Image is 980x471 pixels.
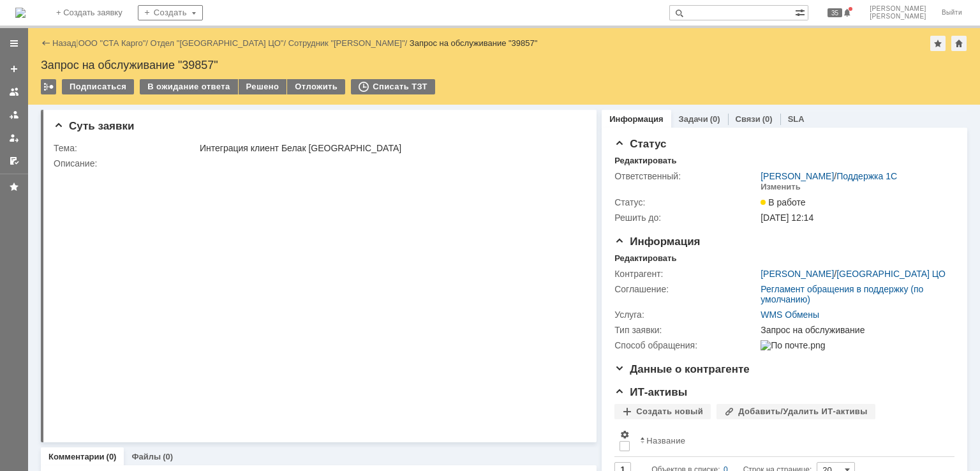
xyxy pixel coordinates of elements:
[78,38,151,48] div: /
[41,79,56,94] div: Работа с массовостью
[761,171,897,181] div: /
[138,5,203,20] div: Создать
[614,325,758,335] div: Тип заявки:
[761,269,834,279] a: [PERSON_NAME]
[762,114,773,124] div: (0)
[163,452,173,461] div: (0)
[614,156,676,166] div: Редактировать
[646,436,685,445] div: Название
[410,38,538,48] div: Запрос на обслуживание "39857"
[15,8,26,18] img: logo
[4,151,24,171] a: Мои согласования
[951,36,967,51] div: Сделать домашней страницей
[761,310,819,320] a: WMS Обмены
[288,38,410,48] div: /
[151,38,288,48] div: /
[76,38,78,47] div: |
[200,143,579,153] div: Интеграция клиент Белак [GEOGRAPHIC_DATA]
[54,158,581,168] div: Описание:
[614,171,758,181] div: Ответственный:
[614,269,758,279] div: Контрагент:
[614,284,758,294] div: Соглашение:
[761,269,946,279] div: /
[761,182,801,192] div: Изменить
[78,38,146,48] a: ООО "СТА Карго"
[107,452,117,461] div: (0)
[48,452,105,461] a: Комментарии
[828,8,842,17] span: 35
[836,269,946,279] a: [GEOGRAPHIC_DATA] ЦО
[614,197,758,207] div: Статус:
[41,59,967,71] div: Запрос на обслуживание "39857"
[614,386,687,398] span: ИТ-активы
[795,6,808,18] span: Расширенный поиск
[870,13,926,20] span: [PERSON_NAME]
[614,213,758,223] div: Решить до:
[52,38,76,48] a: Назад
[761,213,813,223] span: [DATE] 12:14
[761,325,948,335] div: Запрос на обслуживание
[614,340,758,350] div: Способ обращения:
[930,36,946,51] div: Добавить в избранное
[288,38,405,48] a: Сотрудник "[PERSON_NAME]"
[614,253,676,264] div: Редактировать
[761,284,923,304] a: Регламент обращения в поддержку (по умолчанию)
[870,5,926,13] span: [PERSON_NAME]
[614,310,758,320] div: Услуга:
[4,105,24,125] a: Заявки в моей ответственности
[54,120,134,132] span: Суть заявки
[614,235,700,248] span: Информация
[679,114,708,124] a: Задачи
[4,59,24,79] a: Создать заявку
[4,128,24,148] a: Мои заявки
[54,143,197,153] div: Тема:
[4,82,24,102] a: Заявки на командах
[788,114,805,124] a: SLA
[131,452,161,461] a: Файлы
[836,171,897,181] a: Поддержка 1С
[151,38,284,48] a: Отдел "[GEOGRAPHIC_DATA] ЦО"
[761,197,805,207] span: В работе
[614,138,666,150] span: Статус
[736,114,761,124] a: Связи
[620,430,630,440] span: Настройки
[614,363,750,375] span: Данные о контрагенте
[609,114,663,124] a: Информация
[710,114,720,124] div: (0)
[761,171,834,181] a: [PERSON_NAME]
[15,8,26,18] a: Перейти на домашнюю страницу
[635,424,944,457] th: Название
[761,340,825,350] img: По почте.png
